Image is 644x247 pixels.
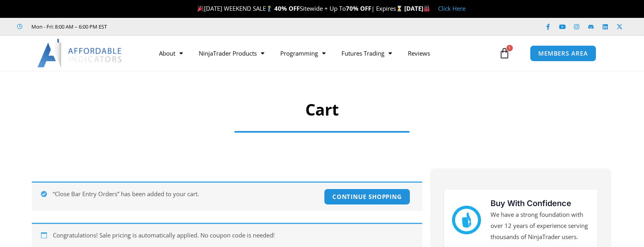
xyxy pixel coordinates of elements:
[346,4,371,12] strong: 70% OFF
[334,44,400,62] a: Futures Trading
[118,23,237,31] iframe: Customer reviews powered by Trustpilot
[274,4,300,12] strong: 40% OFF
[491,197,590,209] h3: Buy With Confidence
[272,44,334,62] a: Programming
[266,6,272,12] img: 🏌️‍♂️
[491,209,590,243] p: We have a strong foundation with over 12 years of experience serving thousands of NinjaTrader users.
[37,39,123,68] img: LogoAI | Affordable Indicators – NinjaTrader
[452,206,481,234] img: mark thumbs good 43913 | Affordable Indicators – NinjaTrader
[404,4,430,12] strong: [DATE]
[198,6,204,12] img: 🎉
[191,44,272,62] a: NinjaTrader Products
[32,223,422,247] div: Congratulations! Sale pricing is automatically applied. No coupon code is needed!
[396,6,402,12] img: ⌛
[438,4,466,12] a: Click Here
[324,189,410,205] a: Continue shopping
[29,22,107,31] span: Mon - Fri: 8:00 AM – 6:00 PM EST
[538,50,588,56] span: MEMBERS AREA
[487,42,522,65] a: 1
[151,44,191,62] a: About
[58,98,585,121] h1: Cart
[32,181,422,211] div: “Close Bar Entry Orders” has been added to your cart.
[506,45,513,51] span: 1
[530,45,596,62] a: MEMBERS AREA
[424,6,430,12] img: 🏭
[196,4,404,12] span: [DATE] WEEKEND SALE Sitewide + Up To | Expires
[151,44,497,62] nav: Menu
[400,44,438,62] a: Reviews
